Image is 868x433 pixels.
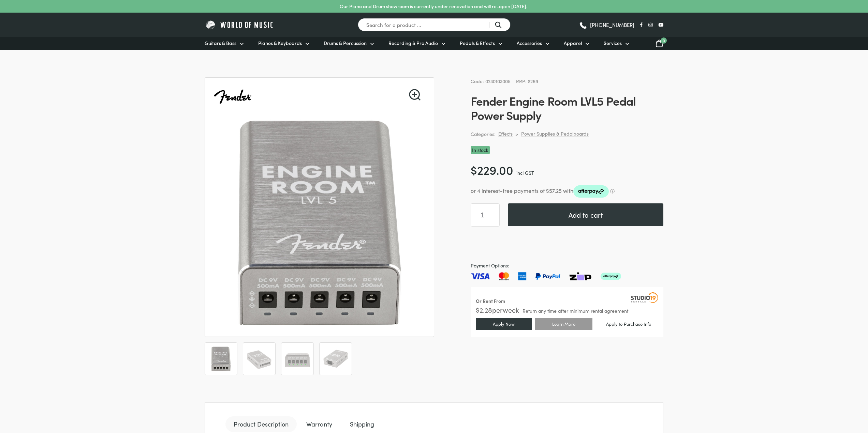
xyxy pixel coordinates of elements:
[476,297,505,305] div: Or Rent From
[471,262,663,269] span: Payment Options:
[604,40,622,47] span: Services
[409,89,421,100] a: View full-screen image gallery
[213,78,252,117] img: Fender
[298,416,340,432] a: Warranty
[521,130,589,137] a: Power Supplies & Pedalboards
[285,346,310,371] img: Fender Engine Room LVL5 Pedal Power Supply Inputs
[213,116,426,329] img: Fender Engine Room LVL5 Pedal Power Supply Main
[516,169,534,176] span: incl GST
[340,3,527,10] p: Our Piano and Drum showroom is currently under renovation and will re-open [DATE].
[661,37,667,44] span: 0
[492,305,519,314] span: per week
[471,93,663,122] h1: Fender Engine Room LVL5 Pedal Power Supply
[579,20,634,30] a: [PHONE_NUMBER]
[596,319,662,329] a: Apply to Purchase Info
[564,40,582,47] span: Apparel
[508,203,663,226] button: Add to cart
[631,292,658,303] img: Studio19 Rentals
[471,203,500,227] input: Product quantity
[358,18,511,31] input: Search for a product ...
[471,272,621,280] img: Pay with Master card, Visa, American Express and Paypal
[205,40,236,47] span: Guitars & Bass
[517,40,542,47] span: Accessories
[476,305,492,314] span: $ 2.28
[247,346,272,371] img: Fender Engine Room LVL5 Pedal Power Supply Front
[471,161,477,178] span: $
[515,131,518,137] div: >
[471,235,663,253] iframe: PayPal
[476,318,532,330] a: Apply Now
[471,146,490,154] p: In stock
[388,40,438,47] span: Recording & Pro Audio
[516,78,538,84] span: RRP: $269
[342,416,382,432] a: Shipping
[535,318,592,330] a: Learn More
[460,40,495,47] span: Pedals & Effects
[208,346,234,371] img: Fender Engine Room LVL5 Pedal Power Supply Main
[225,416,297,432] a: Product Description
[590,22,634,27] span: [PHONE_NUMBER]
[471,78,511,84] span: Code: 0230103005
[205,19,275,30] img: World of Music
[523,308,628,313] span: Return any time after minimum rental agreement
[324,40,367,47] span: Drums & Percussion
[471,130,496,138] span: Categories:
[258,40,302,47] span: Pianos & Keyboards
[769,358,868,433] iframe: Chat with our support team
[498,130,513,137] a: Effects
[323,346,348,371] img: Fender Engine Room LVL5 Pedal Power Supply Rear
[471,161,513,178] bdi: 229.00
